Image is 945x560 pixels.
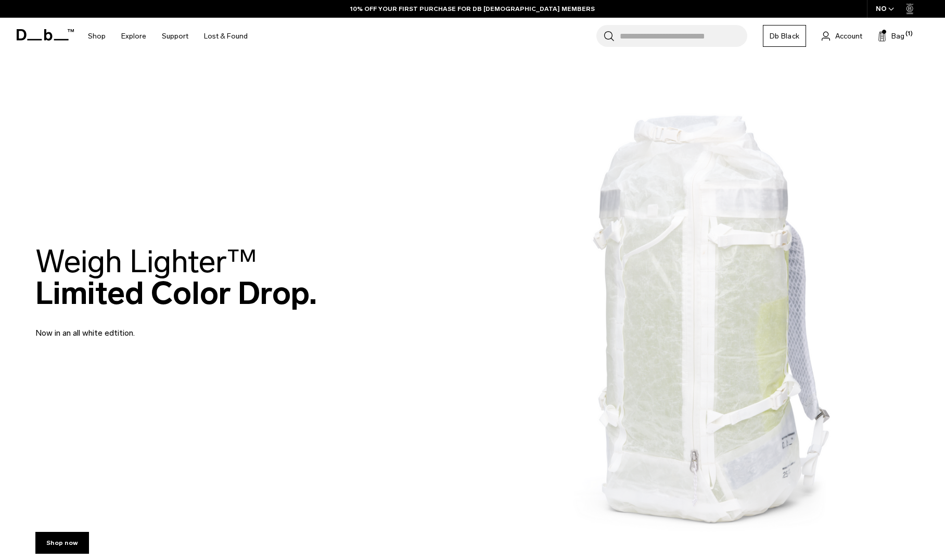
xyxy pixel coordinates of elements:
[204,18,248,55] a: Lost & Found
[80,18,256,55] nav: Main Navigation
[35,314,285,339] p: Now in an all white edtition.
[35,532,89,554] a: Shop now
[162,18,188,55] a: Support
[878,30,904,42] button: Bag (1)
[891,31,904,42] span: Bag
[350,4,595,14] a: 10% OFF YOUR FIRST PURCHASE FOR DB [DEMOGRAPHIC_DATA] MEMBERS
[88,18,106,55] a: Shop
[35,243,257,281] span: Weigh Lighter™
[121,18,146,55] a: Explore
[905,30,913,39] span: (1)
[35,246,317,309] h2: Limited Color Drop.
[763,25,806,47] a: Db Black
[822,30,862,42] a: Account
[835,31,862,42] span: Account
